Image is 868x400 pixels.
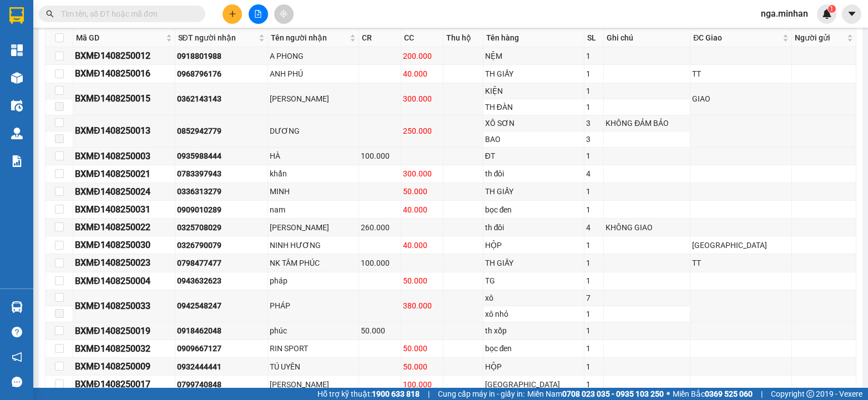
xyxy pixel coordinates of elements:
[586,239,602,251] div: 1
[175,322,269,340] td: 0918462048
[693,32,780,44] span: ĐC Giao
[270,378,357,391] div: [PERSON_NAME]
[73,65,175,83] td: BXMĐ1408250016
[403,168,441,180] div: 300.000
[586,221,602,234] div: 4
[11,301,23,313] img: warehouse-icon
[73,183,175,201] td: BXMĐ1408250024
[270,275,357,287] div: pháp
[485,133,583,145] div: BAO
[175,340,269,358] td: 0909667127
[361,257,399,269] div: 100.000
[270,257,357,269] div: NK TÂM PHÚC
[75,299,173,313] div: BXMĐ1408250033
[177,275,266,287] div: 0943632623
[271,32,347,44] span: Tên người nhận
[667,392,670,396] span: ⚪️
[12,327,22,337] span: question-circle
[75,67,173,80] div: BXMĐ1408250016
[403,185,441,198] div: 50.000
[177,68,266,80] div: 0968796176
[830,5,834,13] span: 1
[270,125,357,137] div: DƯƠNG
[485,221,583,234] div: th đôi
[175,47,269,65] td: 0918801988
[586,342,602,355] div: 1
[175,83,269,115] td: 0362143143
[268,358,359,376] td: TÚ UYÊN
[795,32,845,44] span: Người gửi
[586,204,602,216] div: 1
[73,376,175,393] td: BXMĐ1408250017
[73,290,175,322] td: BXMĐ1408250033
[403,125,441,137] div: 250.000
[75,167,173,181] div: BXMĐ1408250021
[806,390,814,398] span: copyright
[268,148,359,165] td: HÀ
[403,239,441,251] div: 40.000
[586,292,602,304] div: 7
[403,50,441,62] div: 200.000
[692,239,790,251] div: [GEOGRAPHIC_DATA]
[254,10,262,18] span: file-add
[361,221,399,234] div: 260.000
[403,204,441,216] div: 40.000
[268,83,359,115] td: BẢO NAM
[586,378,602,391] div: 1
[705,389,753,398] strong: 0369 525 060
[73,322,175,340] td: BXMĐ1408250019
[268,165,359,183] td: khẩn
[12,377,22,387] span: message
[752,7,817,21] span: nga.minhan
[586,117,602,129] div: 3
[268,340,359,358] td: RIN SPORT
[175,148,269,165] td: 0935988444
[485,150,583,162] div: ĐT
[586,257,602,269] div: 1
[175,165,269,183] td: 0783397943
[562,389,664,398] strong: 0708 023 035 - 0935 103 250
[270,93,357,105] div: [PERSON_NAME]
[177,257,266,269] div: 0798477477
[177,168,266,180] div: 0783397943
[403,361,441,373] div: 50.000
[75,377,173,391] div: BXMĐ1408250017
[175,219,269,236] td: 0325708029
[75,124,173,138] div: BXMĐ1408250013
[268,376,359,393] td: TUẤN HOÀNG
[586,325,602,337] div: 1
[586,168,602,180] div: 4
[73,165,175,183] td: BXMĐ1408250021
[270,361,357,373] div: TÚ UYÊN
[584,29,604,47] th: SL
[586,68,602,80] div: 1
[586,50,602,62] div: 1
[270,185,357,198] div: MINH
[61,8,192,20] input: Tìm tên, số ĐT hoặc mã đơn
[586,275,602,287] div: 1
[73,148,175,165] td: BXMĐ1408250003
[178,32,257,44] span: SĐT người nhận
[485,85,583,97] div: KIỆN
[73,219,175,236] td: BXMĐ1408250022
[73,272,175,290] td: BXMĐ1408250004
[586,185,602,198] div: 1
[177,325,266,337] div: 0918462048
[485,378,583,391] div: [GEOGRAPHIC_DATA]
[175,115,269,148] td: 0852942779
[403,68,441,80] div: 40.000
[177,150,266,162] div: 0935988444
[280,10,287,18] span: aim
[586,308,602,320] div: 1
[73,115,175,148] td: BXMĐ1408250013
[177,239,266,251] div: 0326790079
[485,168,583,180] div: th đôi
[11,72,23,84] img: warehouse-icon
[268,219,359,236] td: NGUYÊN TRINH
[175,201,269,219] td: 0909010289
[428,388,430,400] span: |
[73,254,175,272] td: BXMĐ1408250023
[75,324,173,338] div: BXMĐ1408250019
[75,220,173,234] div: BXMĐ1408250022
[485,239,583,251] div: HỘP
